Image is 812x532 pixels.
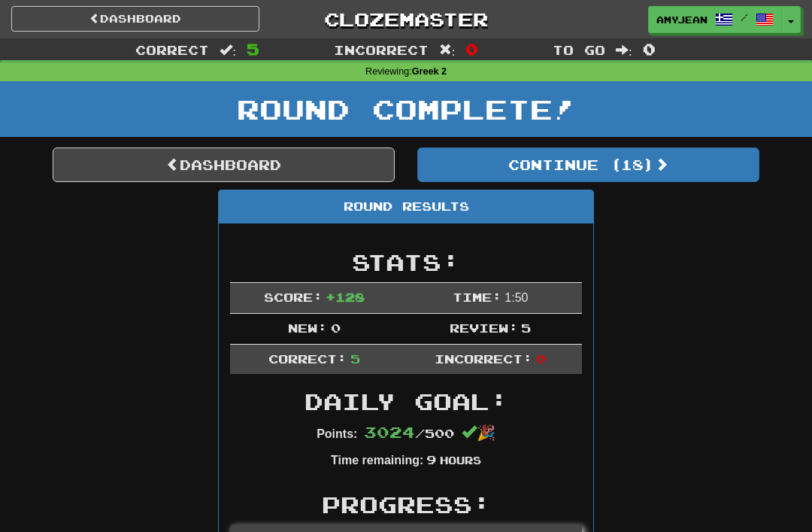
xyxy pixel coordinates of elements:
a: AmyJean / [648,6,782,33]
span: 3024 [364,423,415,441]
span: 0 [536,351,546,366]
span: 1 : 50 [504,291,528,304]
h2: Progress: [230,492,582,517]
button: Continue (18) [417,147,759,182]
span: : [616,44,632,56]
span: 5 [350,351,360,366]
span: 0 [643,40,656,58]
h2: Daily Goal: [230,389,582,414]
strong: Points: [317,427,357,440]
a: Dashboard [53,147,395,182]
span: + 128 [326,290,365,304]
small: Hours [440,454,481,467]
a: Clozemaster [282,6,530,32]
span: Incorrect [334,42,429,57]
span: 9 [426,452,436,467]
span: : [439,44,456,56]
span: AmyJean [656,13,707,26]
strong: Greek 2 [412,66,447,77]
span: 🎉 [462,424,495,441]
span: Time: [453,290,501,304]
span: / [741,12,748,23]
div: Round Results [219,190,593,223]
span: To go [553,42,605,57]
span: Correct: [268,351,347,366]
span: Correct [135,42,209,57]
span: 0 [331,321,341,335]
span: : [220,44,236,56]
h2: Stats: [230,250,582,275]
strong: Time remaining: [331,454,423,467]
span: 0 [465,40,478,58]
span: / 500 [364,426,454,440]
span: Incorrect: [435,351,532,366]
span: Review: [450,321,518,335]
span: Score: [264,290,323,304]
span: 5 [521,321,531,335]
span: 5 [247,40,259,58]
a: Dashboard [11,6,259,32]
span: New: [288,321,327,335]
h1: Round Complete! [5,94,807,124]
